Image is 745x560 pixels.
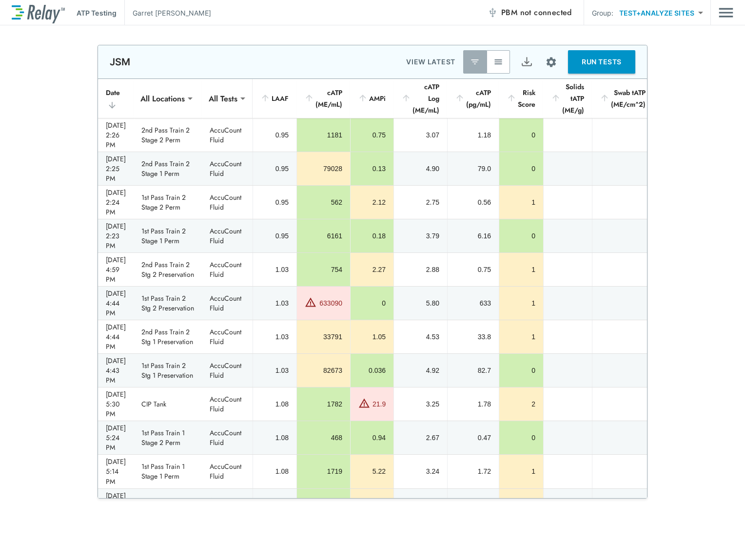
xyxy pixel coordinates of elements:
div: 0 [507,366,535,375]
div: 2.12 [358,197,386,207]
div: Swab tATP (ME/cm^2) [600,87,646,110]
div: 6161 [305,231,342,241]
p: JSM [110,56,130,68]
img: Settings Icon [545,56,557,68]
div: 79028 [305,164,342,174]
div: Risk Score [507,87,535,110]
div: 33.8 [455,332,491,342]
div: [DATE] 5:30 PM [106,389,126,419]
div: 33791 [305,332,342,342]
div: 1.08 [261,399,289,409]
div: All Locations [134,89,192,108]
div: 0.13 [358,164,386,174]
div: 79.0 [455,164,491,174]
div: 2.67 [402,433,439,443]
div: 0 [507,164,535,174]
div: 1.03 [261,332,289,342]
div: 1 [507,265,535,274]
div: 82.7 [455,366,491,375]
div: 1719 [305,466,342,476]
div: Solids tATP (ME/g) [551,81,584,116]
div: 0.95 [261,130,289,140]
div: 1 [507,332,535,342]
td: AccuCount Fluid [202,253,253,286]
div: 0.56 [455,197,491,207]
div: 5.22 [358,466,386,476]
div: 4.92 [402,366,439,375]
iframe: Resource center [713,531,735,553]
div: [DATE] 5:14 PM [106,457,126,486]
div: 2 [507,399,535,409]
div: 3.25 [402,399,439,409]
div: 0.94 [358,433,386,443]
td: ABJ-5640 [134,489,202,522]
p: VIEW LATEST [406,56,455,68]
div: 0.95 [261,231,289,241]
span: not connected [520,7,572,18]
div: 2.75 [402,197,439,207]
div: 1.03 [261,366,289,375]
div: [DATE] 5:24 PM [106,423,126,452]
button: PBM not connected [484,3,576,22]
td: 2nd Pass Train 2 Stg 2 Preservation [134,253,202,286]
div: cATP (pg/mL) [455,87,491,110]
td: AccuCount Fluid [202,152,253,185]
img: Warning [358,397,370,409]
div: 1 [507,197,535,207]
div: 1.78 [455,399,491,409]
button: Main menu [719,3,733,22]
p: ATP Testing [77,8,117,18]
button: Site setup [538,49,564,75]
div: 6.16 [455,231,491,241]
div: 1 [507,466,535,476]
img: View All [493,57,503,67]
p: Garret [PERSON_NAME] [133,8,211,18]
div: [DATE] 2:23 PM [106,221,126,251]
div: 754 [305,265,342,274]
div: [DATE] 4:42 PM [106,491,126,520]
div: [DATE] 2:25 PM [106,154,126,183]
td: 1st Pass Train 1 Stage 2 Perm [134,421,202,454]
div: 3.79 [402,231,439,241]
div: 0 [507,130,535,140]
div: 1.05 [358,332,386,342]
div: 1 [507,298,535,308]
td: AccuCount Fluid [202,455,253,488]
td: AccuCount Fluid [202,186,253,219]
div: 0.47 [455,433,491,443]
img: LuminUltra Relay [12,2,65,23]
td: 1st Pass Train 2 Stg 1 Preservation [134,354,202,387]
div: 0.18 [358,231,386,241]
div: All Tests [202,89,244,108]
div: 0.036 [358,366,386,375]
p: Group: [592,8,614,18]
div: 633 [455,298,491,308]
div: 0.75 [358,130,386,140]
div: 1.18 [455,130,491,140]
td: AccuCount Fluid [202,320,253,353]
div: 3.07 [402,130,439,140]
div: 0.75 [455,265,491,274]
div: 0.95 [261,164,289,174]
img: Warning [305,296,316,308]
div: [DATE] 4:44 PM [106,322,126,351]
button: RUN TESTS [568,50,635,74]
img: Latest [470,57,480,67]
span: PBM [501,6,572,19]
div: LAAF [260,93,289,104]
td: AccuCount Fluid [202,287,253,320]
th: Date [98,79,134,118]
div: 0 [507,231,535,241]
div: 82673 [305,366,342,375]
div: 468 [305,433,342,443]
div: 5.80 [402,298,439,308]
div: [DATE] 4:44 PM [106,289,126,318]
div: 633090 [319,298,342,308]
div: 4.90 [402,164,439,174]
div: 4.53 [402,332,439,342]
img: Drawer Icon [719,3,733,22]
td: 2nd Pass Train 2 Stg 1 Preservation [134,320,202,353]
td: AccuCount Fluid [202,354,253,387]
div: [DATE] 4:43 PM [106,356,126,385]
div: [DATE] 2:26 PM [106,120,126,150]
